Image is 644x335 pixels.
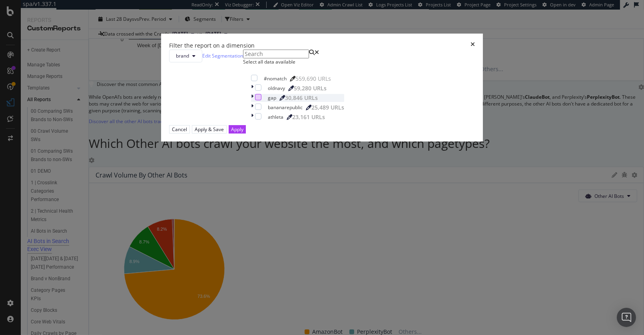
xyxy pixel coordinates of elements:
[229,125,246,134] button: Apply
[161,34,483,142] div: modal
[195,126,224,133] div: Apply & Save
[243,50,309,58] input: Search
[292,113,325,121] div: 23,161 URLs
[172,126,187,133] div: Cancel
[169,42,255,50] div: Filter the report on a dimension
[285,94,318,102] div: 30,846 URLs
[176,52,189,59] span: brand
[264,75,287,82] div: #nomatch
[192,125,227,134] button: Apply & Save
[243,58,352,65] div: Select all data available
[202,52,243,60] a: Edit Segmentation
[169,125,190,134] button: Cancel
[268,114,283,120] div: athleta
[268,85,285,92] div: oldnavy
[617,308,636,327] div: Open Intercom Messenger
[311,104,344,112] div: 25,489 URLs
[268,104,303,111] div: bananarepublic
[268,94,276,101] div: gap
[169,50,202,62] button: brand
[231,126,243,133] div: Apply
[294,84,327,92] div: 59,280 URLs
[471,42,475,50] div: times
[295,75,331,83] div: 559,690 URLs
